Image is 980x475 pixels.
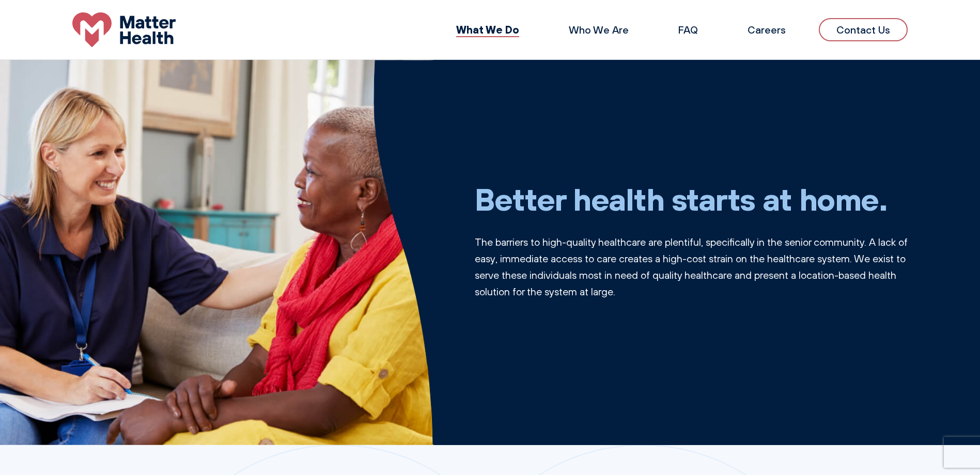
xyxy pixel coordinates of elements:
[748,23,786,36] a: Careers
[819,18,908,41] a: Contact Us
[475,234,908,300] p: The barriers to high-quality healthcare are plentiful, specifically in the senior community. A la...
[678,23,698,36] a: FAQ
[456,23,519,36] a: What We Do
[569,23,629,36] a: Who We Are
[475,180,908,217] h1: Better health starts at home.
